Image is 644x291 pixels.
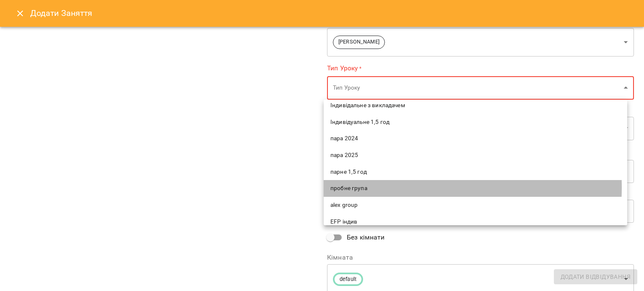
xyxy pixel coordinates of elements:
span: EFP індив [330,218,621,226]
span: alex group [330,201,621,209]
span: пара 2025 [330,151,621,160]
span: парне 1,5 год [330,168,621,176]
span: пробне група [330,184,621,193]
span: Індивідуальне 1,5 год [330,118,621,126]
span: Індивідальне з викладачем [330,101,621,110]
span: пара 2024 [330,134,621,143]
